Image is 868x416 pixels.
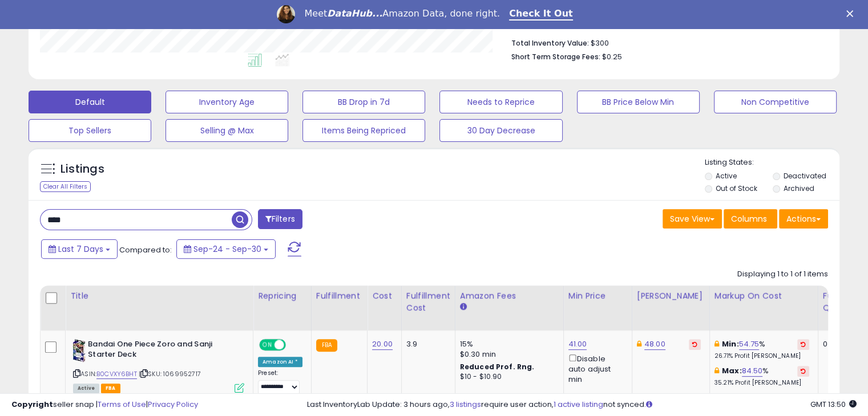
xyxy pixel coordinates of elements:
[714,339,809,360] div: %
[60,161,104,177] h5: Listings
[439,119,562,142] button: 30 Day Decrease
[258,209,302,229] button: Filters
[450,399,481,410] a: 3 listings
[511,38,589,48] b: Total Inventory Value:
[714,91,837,113] button: Non Competitive
[11,399,198,410] div: seller snap | |
[29,119,151,142] button: Top Sellers
[779,209,828,229] button: Actions
[139,369,201,378] span: | SKU: 1069952717
[98,399,146,410] a: Terms of Use
[40,181,91,192] div: Clear All Filters
[823,339,858,349] div: 0
[11,399,53,410] strong: Copyright
[644,338,665,350] a: 48.00
[439,91,562,113] button: Needs to Reprice
[406,339,446,349] div: 3.9
[258,357,302,367] div: Amazon AI *
[731,213,767,225] span: Columns
[823,290,862,314] div: Fulfillable Quantity
[716,183,757,193] label: Out of Stock
[810,399,857,410] span: 2025-10-8 13:50 GMT
[737,269,828,280] div: Displaying 1 to 1 of 1 items
[119,244,172,255] span: Compared to:
[783,183,814,193] label: Archived
[165,91,288,113] button: Inventory Age
[277,5,295,23] img: Profile image for Georgie
[783,171,826,181] label: Deactivated
[165,119,288,142] button: Selling @ Max
[716,171,737,181] label: Active
[41,239,118,259] button: Last 7 Days
[193,243,261,255] span: Sep-24 - Sep-30
[316,290,362,302] div: Fulfillment
[460,362,535,372] b: Reduced Prof. Rng.
[724,209,777,229] button: Columns
[302,119,425,142] button: Items Being Repriced
[372,338,393,350] a: 20.00
[568,338,587,350] a: 41.00
[460,302,467,312] small: Amazon Fees.
[722,338,739,349] b: Min:
[316,339,337,352] small: FBA
[73,339,85,362] img: 51LPOQ9CyEL._SL40_.jpg
[709,286,818,331] th: The percentage added to the cost of goods (COGS) that forms the calculator for Min & Max prices.
[406,290,450,314] div: Fulfillment Cost
[372,290,397,302] div: Cost
[58,243,103,255] span: Last 7 Days
[70,290,248,302] div: Title
[511,35,819,49] li: $300
[96,369,137,379] a: B0CVXY6BHT
[511,52,600,62] b: Short Term Storage Fees:
[705,157,839,168] p: Listing States:
[304,8,500,19] div: Meet Amazon Data, done right.
[88,339,227,363] b: Bandai One Piece Zoro and Sanji Starter Deck
[460,290,559,302] div: Amazon Fees
[73,339,244,392] div: ASIN:
[714,352,809,360] p: 26.71% Profit [PERSON_NAME]
[509,8,573,21] a: Check It Out
[460,372,555,382] div: $10 - $10.90
[568,352,623,385] div: Disable auto adjust min
[258,290,306,302] div: Repricing
[846,10,858,17] div: Close
[739,338,760,350] a: 54.75
[554,399,603,410] a: 1 active listing
[460,349,555,360] div: $0.30 min
[307,399,857,410] div: Last InventoryLab Update: 3 hours ago, require user action, not synced.
[327,8,382,19] i: DataHub...
[722,365,742,376] b: Max:
[714,379,809,387] p: 35.21% Profit [PERSON_NAME]
[460,339,555,349] div: 15%
[742,365,763,377] a: 84.50
[148,399,198,410] a: Privacy Policy
[258,369,302,395] div: Preset:
[260,340,274,349] span: ON
[577,91,700,113] button: BB Price Below Min
[284,340,302,349] span: OFF
[714,290,813,302] div: Markup on Cost
[176,239,276,259] button: Sep-24 - Sep-30
[302,91,425,113] button: BB Drop in 7d
[29,91,151,113] button: Default
[663,209,722,229] button: Save View
[568,290,627,302] div: Min Price
[637,290,705,302] div: [PERSON_NAME]
[714,366,809,387] div: %
[602,51,622,62] span: $0.25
